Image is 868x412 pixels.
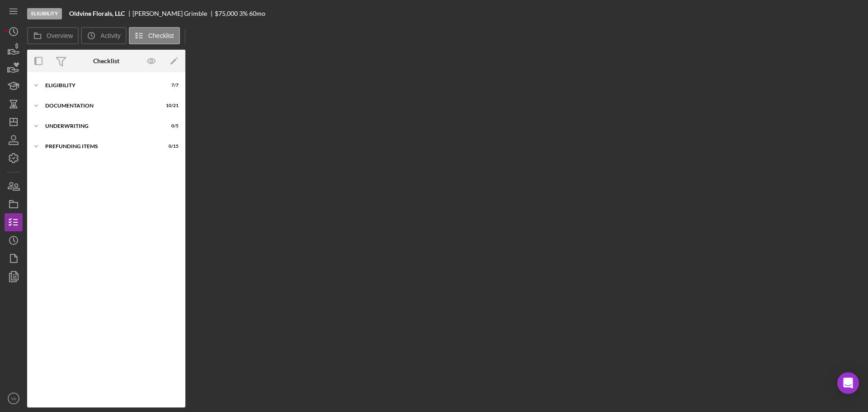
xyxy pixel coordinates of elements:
[27,8,62,19] div: Eligibility
[27,27,79,44] button: Overview
[239,10,248,17] div: 3 %
[837,372,859,394] div: Open Intercom Messenger
[11,396,17,401] text: YA
[162,123,179,129] div: 0 / 5
[45,83,156,88] div: Eligibility
[162,103,179,108] div: 10 / 21
[81,27,126,44] button: Activity
[132,10,215,17] div: [PERSON_NAME] Grimble
[45,103,156,108] div: Documentation
[45,144,156,149] div: Prefunding Items
[47,32,73,39] label: Overview
[45,123,156,129] div: Underwriting
[148,32,174,39] label: Checklist
[5,389,23,407] button: YA
[162,83,179,88] div: 7 / 7
[162,144,179,149] div: 0 / 15
[215,9,238,17] span: $75,000
[69,10,125,17] b: Oldvine Florals, LLC
[100,32,120,39] label: Activity
[129,27,180,44] button: Checklist
[93,57,119,65] div: Checklist
[249,10,265,17] div: 60 mo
